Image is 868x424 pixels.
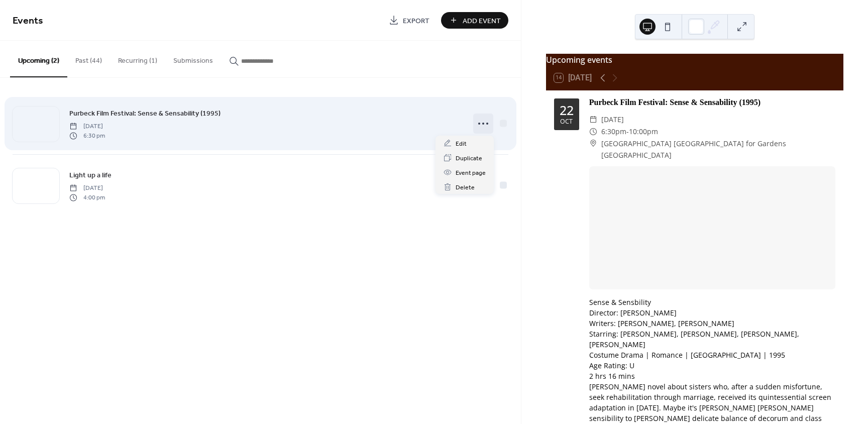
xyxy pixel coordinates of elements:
span: Duplicate [456,153,482,164]
span: [GEOGRAPHIC_DATA] [GEOGRAPHIC_DATA] for Gardens [GEOGRAPHIC_DATA] [601,138,835,162]
div: ​ [589,138,597,150]
div: Upcoming events [546,54,843,66]
div: ​ [589,114,597,126]
a: Purbeck Film Festival: Sense & Sensability (1995) [69,108,221,119]
span: [DATE] [69,184,105,193]
span: [DATE] [601,114,624,126]
span: Light up a life [69,170,112,181]
span: Edit [456,139,467,149]
button: Upcoming (2) [10,41,67,77]
span: Export [403,16,429,26]
span: [DATE] [69,122,105,131]
span: - [626,126,629,138]
div: 22 [560,104,574,117]
span: 6:30 pm [69,131,105,140]
div: Purbeck Film Festival: Sense & Sensability (1995) [589,96,835,109]
button: Add Event [441,12,508,29]
button: Recurring (1) [110,41,165,76]
span: Events [13,11,43,31]
button: Submissions [165,41,221,76]
button: Past (44) [67,41,110,76]
span: 4:00 pm [69,193,105,202]
span: Delete [456,182,475,193]
span: 6:30pm [601,126,626,138]
span: Purbeck Film Festival: Sense & Sensability (1995) [69,109,221,119]
span: Add Event [463,16,501,26]
div: Oct [560,119,573,125]
span: 10:00pm [629,126,658,138]
div: ​ [589,126,597,138]
a: Export [381,12,437,29]
a: Light up a life [69,169,112,181]
span: Event page [456,168,486,178]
